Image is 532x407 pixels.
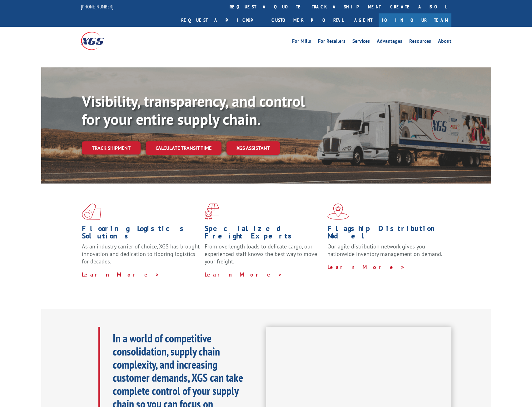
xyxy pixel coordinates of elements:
a: [PHONE_NUMBER] [81,3,113,10]
a: For Mills [292,39,311,46]
a: Customer Portal [267,13,348,27]
a: Request a pickup [177,13,267,27]
h1: Flagship Distribution Model [327,225,445,243]
a: Agent [348,13,379,27]
h1: Specialized Freight Experts [205,225,323,243]
a: Calculate transit time [146,141,221,155]
a: About [438,39,451,46]
a: Track shipment [82,141,141,154]
a: XGS ASSISTANT [226,141,280,155]
a: Join Our Team [379,13,451,27]
img: xgs-icon-flagship-distribution-model-red [327,203,349,220]
a: Learn More > [327,263,405,271]
p: From overlength loads to delicate cargo, our experienced staff knows the best way to move your fr... [205,243,323,271]
a: Resources [409,39,431,46]
h1: Flooring Logistics Solutions [82,225,200,243]
a: Advantages [377,39,402,46]
a: For Retailers [318,39,346,46]
b: Visibility, transparency, and control for your entire supply chain. [82,91,305,129]
img: xgs-icon-total-supply-chain-intelligence-red [82,203,101,220]
span: As an industry carrier of choice, XGS has brought innovation and dedication to flooring logistics... [82,243,200,265]
a: Services [352,39,370,46]
a: Learn More > [205,271,282,278]
img: xgs-icon-focused-on-flooring-red [205,203,219,220]
span: Our agile distribution network gives you nationwide inventory management on demand. [327,243,442,257]
a: Learn More > [82,271,160,278]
